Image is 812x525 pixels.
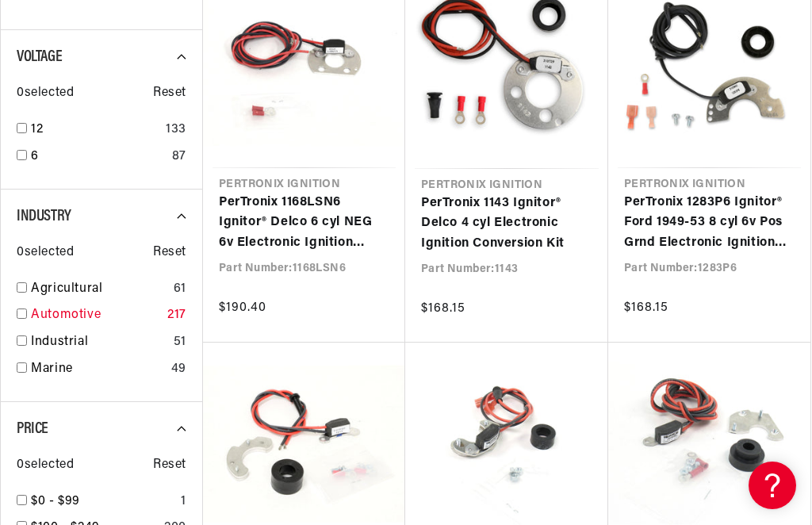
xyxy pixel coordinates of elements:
[17,83,74,104] span: 0 selected
[181,492,186,512] div: 1
[17,455,74,476] span: 0 selected
[153,243,186,263] span: Reset
[31,305,161,326] a: Automotive
[153,83,186,104] span: Reset
[172,147,186,167] div: 87
[174,332,186,353] div: 51
[31,332,167,353] a: Industrial
[31,279,167,300] a: Agricultural
[31,495,80,508] span: $0 - $99
[153,455,186,476] span: Reset
[31,147,166,167] a: 6
[31,120,159,140] a: 12
[174,279,186,300] div: 61
[624,193,795,254] a: PerTronix 1283P6 Ignitor® Ford 1949-53 8 cyl 6v Pos Grnd Electronic Ignition Conversion Kit
[171,359,186,380] div: 49
[31,359,165,380] a: Marine
[17,49,62,65] span: Voltage
[17,243,74,263] span: 0 selected
[166,120,186,140] div: 133
[17,421,48,437] span: Price
[167,305,186,326] div: 217
[219,193,389,254] a: PerTronix 1168LSN6 Ignitor® Delco 6 cyl NEG 6v Electronic Ignition Conversion Kit
[17,209,71,224] span: Industry
[421,194,592,255] a: PerTronix 1143 Ignitor® Delco 4 cyl Electronic Ignition Conversion Kit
